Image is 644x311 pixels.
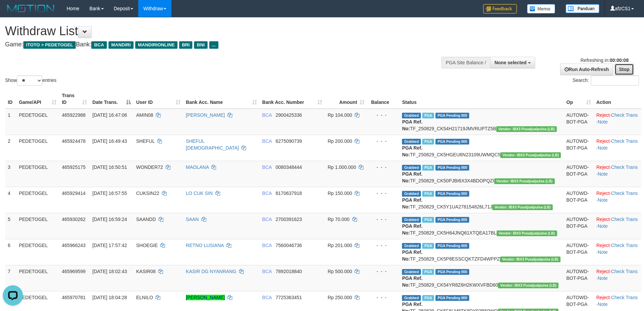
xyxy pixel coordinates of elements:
span: Vendor URL: https://dashboard.q2checkout.com/secure [498,283,558,288]
b: PGA Ref. No: [402,119,422,131]
span: Rp 150.000 [328,191,352,196]
span: [DATE] 18:04:28 [92,295,127,300]
span: BCA [262,138,272,144]
th: Trans ID: activate to sort column ascending [59,89,90,109]
td: TF_250829_CK5H64JNQ61XTQEA17BL [399,213,564,239]
td: PEDETOGEL [16,213,59,239]
span: Vendor URL: https://dashboard.q2checkout.com/secure [500,257,560,262]
span: Vendor URL: https://dashboard.q2checkout.com/secure [496,126,557,132]
img: Button%20Memo.svg [527,4,555,14]
th: Date Trans.: activate to sort column descending [90,89,133,109]
img: panduan.png [566,4,599,13]
td: PEDETOGEL [16,265,59,291]
div: - - - [370,164,397,171]
span: PGA Pending [435,295,469,301]
a: Check Trans [611,164,638,170]
div: - - - [370,294,397,301]
span: BRI [179,41,192,49]
span: SHOEGIE [136,243,158,248]
a: [PERSON_NAME] [186,112,225,118]
td: 5 [5,213,16,239]
th: Bank Acc. Name: activate to sort column ascending [183,89,260,109]
div: - - - [370,216,397,223]
a: [PERSON_NAME] [186,295,225,300]
a: MAOLANA [186,164,209,170]
span: BCA [262,217,272,222]
span: BCA [262,295,272,300]
td: PEDETOGEL [16,187,59,213]
th: Action [594,89,641,109]
span: 465925175 [62,164,86,170]
a: Reject [596,243,610,248]
span: Refreshing in: [580,58,628,63]
td: · · [594,109,641,135]
span: BCA [262,112,272,118]
a: Reject [596,269,610,274]
a: Reject [596,138,610,144]
span: Rp 70.000 [328,217,350,222]
div: PGA Site Balance / [442,57,490,68]
span: Vendor URL: https://dashboard.q2checkout.com/secure [494,178,555,184]
a: Note [598,171,608,177]
th: Status [399,89,564,109]
a: Stop [615,64,634,75]
td: PEDETOGEL [16,239,59,265]
span: Vendor URL: https://dashboard.q2checkout.com/secure [492,204,553,210]
a: Check Trans [611,138,638,144]
h4: Game: Bank: [5,41,423,48]
span: ITOTO > PEDETOGEL [23,41,76,49]
td: 4 [5,187,16,213]
span: PGA Pending [435,139,469,145]
a: Note [598,145,608,151]
a: SAAN [186,217,199,222]
span: Grabbed [402,165,421,171]
td: AUTOWD-BOT-PGA [564,161,594,187]
span: KASIR08 [136,269,156,274]
span: Marked by afzCS1 [422,243,434,249]
span: PGA Pending [435,165,469,171]
button: Open LiveChat chat widget [3,3,23,23]
a: RETNO LUSIANA [186,243,224,248]
span: 465930262 [62,217,86,222]
th: Op: activate to sort column ascending [564,89,594,109]
div: - - - [370,138,397,145]
span: PGA Pending [435,113,469,118]
a: Note [598,223,608,229]
span: 465966243 [62,243,86,248]
span: SAANDD [136,217,156,222]
img: Feedback.jpg [483,4,517,14]
span: Marked by afzCS1 [422,191,434,197]
a: Reject [596,112,610,118]
span: BCA [262,191,272,196]
span: Grabbed [402,217,421,223]
span: Vendor URL: https://dashboard.q2checkout.com/secure [497,230,557,236]
a: Check Trans [611,243,638,248]
th: Bank Acc. Number: activate to sort column ascending [260,89,325,109]
span: PGA Pending [435,243,469,249]
div: - - - [370,112,397,118]
td: · · [594,265,641,291]
span: BNI [194,41,207,49]
a: Check Trans [611,112,638,118]
span: PGA Pending [435,191,469,197]
span: SHEFUL [136,138,155,144]
td: · · [594,239,641,265]
th: User ID: activate to sort column ascending [134,89,183,109]
span: [DATE] 16:49:43 [92,138,127,144]
span: 465969599 [62,269,86,274]
td: AUTOWD-BOT-PGA [564,135,594,161]
div: - - - [370,190,397,197]
b: PGA Ref. No: [402,223,422,236]
span: Copy 0080348444 to clipboard [276,164,302,170]
td: · · [594,161,641,187]
h1: Withdraw List [5,24,423,38]
strong: 00:00:08 [610,58,628,63]
span: Vendor URL: https://dashboard.q2checkout.com/secure [500,152,561,158]
th: ID [5,89,16,109]
a: Check Trans [611,191,638,196]
span: [DATE] 16:59:24 [92,217,127,222]
span: [DATE] 18:02:43 [92,269,127,274]
a: Check Trans [611,217,638,222]
td: PEDETOGEL [16,161,59,187]
th: Game/API: activate to sort column ascending [16,89,59,109]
